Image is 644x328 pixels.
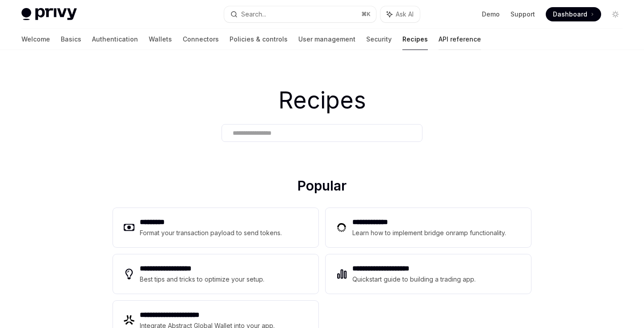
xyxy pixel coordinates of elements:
[352,228,509,238] div: Learn how to implement bridge onramp functionality.
[352,274,476,285] div: Quickstart guide to building a trading app.
[113,178,531,197] h2: Popular
[149,29,172,50] a: Wallets
[224,6,376,22] button: Search...⌘K
[361,11,371,18] span: ⌘ K
[230,29,288,50] a: Policies & controls
[546,7,601,21] a: Dashboard
[21,29,50,50] a: Welcome
[553,10,587,19] span: Dashboard
[140,274,266,285] div: Best tips and tricks to optimize your setup.
[510,10,535,19] a: Support
[92,29,138,50] a: Authentication
[21,8,77,21] img: light logo
[113,208,318,247] a: **** ****Format your transaction payload to send tokens.
[183,29,219,50] a: Connectors
[366,29,392,50] a: Security
[61,29,81,50] a: Basics
[381,6,420,22] button: Ask AI
[482,10,500,19] a: Demo
[140,228,282,238] div: Format your transaction payload to send tokens.
[396,10,414,19] span: Ask AI
[241,9,266,20] div: Search...
[608,7,623,21] button: Toggle dark mode
[439,29,481,50] a: API reference
[326,208,531,247] a: **** **** ***Learn how to implement bridge onramp functionality.
[298,29,355,50] a: User management
[402,29,428,50] a: Recipes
